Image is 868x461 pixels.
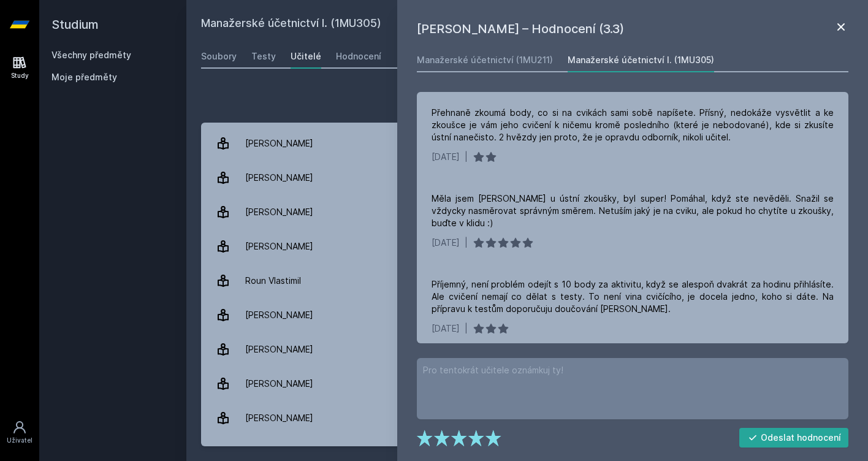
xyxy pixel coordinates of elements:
[245,200,313,224] div: [PERSON_NAME]
[201,264,853,298] a: Roun Vlastimil 2 hodnocení 5.0
[291,50,321,63] div: Učitelé
[739,428,849,448] button: Odeslat hodnocení
[336,50,381,63] div: Hodnocení
[432,278,834,315] div: Příjemný, není problém odejít s 10 body za aktivitu, když se alespoň dvakrát za hodinu přihlásíte...
[201,367,853,401] a: [PERSON_NAME] 1 hodnocení 1.0
[432,322,460,335] div: [DATE]
[432,237,460,249] div: [DATE]
[201,161,853,195] a: [PERSON_NAME] 1 hodnocení 5.0
[245,406,313,430] div: [PERSON_NAME]
[245,166,313,190] div: [PERSON_NAME]
[432,107,834,143] div: Přehnaně zkoumá body, co si na cvikách sami sobě napíšete. Přísný, nedokáže vysvětlit a ke zkoušc...
[201,401,853,435] a: [PERSON_NAME] 1 hodnocení 5.0
[51,71,117,83] span: Moje předměty
[251,50,276,63] div: Testy
[432,151,460,163] div: [DATE]
[2,49,37,86] a: Study
[251,44,276,69] a: Testy
[201,195,853,229] a: [PERSON_NAME] 6 hodnocení 4.0
[245,131,313,156] div: [PERSON_NAME]
[201,332,853,367] a: [PERSON_NAME] 1 hodnocení 5.0
[465,237,468,249] div: |
[336,44,381,69] a: Hodnocení
[245,371,313,396] div: [PERSON_NAME]
[201,229,853,264] a: [PERSON_NAME] 3 hodnocení 3.3
[245,303,313,327] div: [PERSON_NAME]
[245,269,301,293] div: Roun Vlastimil
[51,50,131,60] a: Všechny předměty
[465,322,468,335] div: |
[201,298,853,332] a: [PERSON_NAME] 6 hodnocení 4.8
[201,15,716,34] h2: Manažerské účetnictví I. (1MU305)
[201,44,237,69] a: Soubory
[201,50,237,63] div: Soubory
[11,71,29,80] div: Study
[432,192,834,229] div: Měla jsem [PERSON_NAME] u ústní zkoušky, byl super! Pomáhal, když ste nevěděli. Snažil se vždycky...
[245,234,313,259] div: [PERSON_NAME]
[291,44,321,69] a: Učitelé
[201,126,853,161] a: [PERSON_NAME]
[2,414,37,451] a: Uživatel
[7,436,32,445] div: Uživatel
[245,337,313,362] div: [PERSON_NAME]
[465,151,468,163] div: |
